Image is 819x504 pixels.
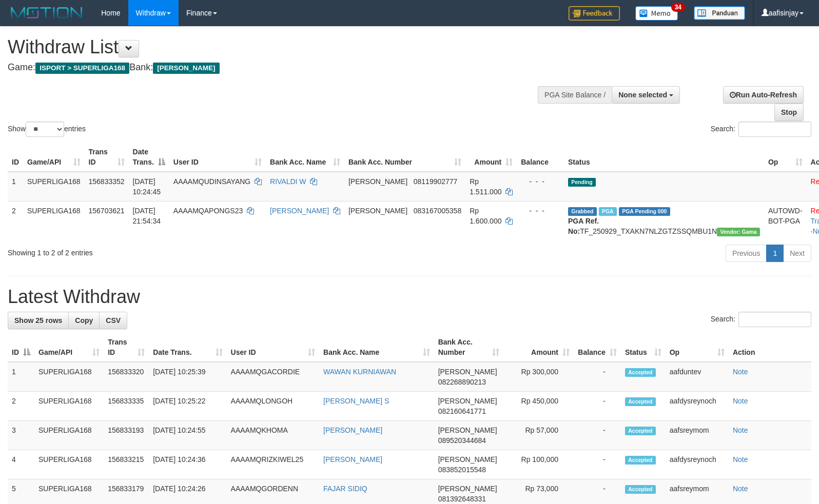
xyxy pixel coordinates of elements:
[227,333,320,362] th: User ID: activate to sort column ascending
[621,333,666,362] th: Status: activate to sort column ascending
[694,6,745,20] img: panduan.png
[438,368,497,376] span: [PERSON_NAME]
[104,450,149,479] td: 156833215
[8,122,86,137] label: Show entries
[149,450,226,479] td: [DATE] 10:24:36
[438,485,497,493] span: [PERSON_NAME]
[612,86,680,104] button: None selected
[75,316,93,325] span: Copy
[85,143,129,172] th: Trans ID: activate to sort column ascending
[323,368,396,376] a: WAWAN KURNIAWAN
[99,312,127,329] a: CSV
[666,362,729,392] td: aafduntev
[227,450,320,479] td: AAAAMQRIZKIWEL25
[625,397,656,406] span: Accepted
[34,421,104,450] td: SUPERLIGA168
[348,207,407,215] span: [PERSON_NAME]
[344,143,465,172] th: Bank Acc. Number: activate to sort column ascending
[666,450,729,479] td: aafdysreynoch
[34,362,104,392] td: SUPERLIGA168
[568,207,597,216] span: Grabbed
[733,368,748,376] a: Note
[414,207,461,215] span: Copy 083167005358 to clipboard
[104,333,149,362] th: Trans ID: activate to sort column ascending
[8,362,34,392] td: 1
[438,436,486,445] span: Copy 089520344684 to clipboard
[133,177,161,196] span: [DATE] 10:24:45
[625,427,656,435] span: Accepted
[574,362,621,392] td: -
[568,217,599,235] b: PGA Ref. No:
[348,177,407,186] span: [PERSON_NAME]
[470,207,501,225] span: Rp 1.600.000
[106,316,121,325] span: CSV
[517,143,564,172] th: Balance
[538,86,612,104] div: PGA Site Balance /
[227,392,320,421] td: AAAAMQLONGOH
[564,143,764,172] th: Status
[671,3,685,12] span: 34
[319,333,434,362] th: Bank Acc. Name: activate to sort column ascending
[666,421,729,450] td: aafsreymom
[133,207,161,225] span: [DATE] 21:54:34
[783,245,811,262] a: Next
[569,6,620,21] img: Feedback.jpg
[323,455,382,463] a: [PERSON_NAME]
[599,207,617,216] span: Marked by aafchhiseyha
[465,143,517,172] th: Amount: activate to sort column ascending
[8,312,69,329] a: Show 25 rows
[149,362,226,392] td: [DATE] 10:25:39
[104,392,149,421] td: 156833335
[89,207,125,215] span: 156703621
[34,333,104,362] th: Game/API: activate to sort column ascending
[733,426,748,434] a: Note
[726,245,767,262] a: Previous
[26,122,64,137] select: Showentries
[618,91,667,99] span: None selected
[733,455,748,463] a: Note
[149,392,226,421] td: [DATE] 10:25:22
[8,37,536,57] h1: Withdraw List
[323,485,367,493] a: FAJAR SIDIQ
[711,312,811,327] label: Search:
[173,177,250,186] span: AAAAMQUDINSAYANG
[414,177,458,186] span: Copy 08119902777 to clipboard
[503,333,574,362] th: Amount: activate to sort column ascending
[8,244,334,258] div: Showing 1 to 2 of 2 entries
[438,495,486,503] span: Copy 081392648331 to clipboard
[625,368,656,377] span: Accepted
[8,5,86,21] img: MOTION_logo.png
[23,172,85,201] td: SUPERLIGA168
[574,421,621,450] td: -
[503,450,574,479] td: Rp 100,000
[574,450,621,479] td: -
[666,392,729,421] td: aafdysreynoch
[23,201,85,240] td: SUPERLIGA168
[270,177,306,186] a: RIVALDI W
[227,362,320,392] td: AAAAMQGACORDIE
[129,143,169,172] th: Date Trans.: activate to sort column descending
[227,421,320,450] td: AAAAMQKHOMA
[8,333,34,362] th: ID: activate to sort column descending
[34,392,104,421] td: SUPERLIGA168
[574,333,621,362] th: Balance: activate to sort column ascending
[149,421,226,450] td: [DATE] 10:24:55
[568,178,596,187] span: Pending
[8,450,34,479] td: 4
[729,333,811,362] th: Action
[89,177,125,186] span: 156833352
[34,450,104,479] td: SUPERLIGA168
[738,122,811,137] input: Search:
[35,63,129,74] span: ISPORT > SUPERLIGA168
[173,207,243,215] span: AAAAMQAPONGS23
[619,207,670,216] span: PGA Pending
[666,333,729,362] th: Op: activate to sort column ascending
[503,392,574,421] td: Rp 450,000
[574,392,621,421] td: -
[438,455,497,463] span: [PERSON_NAME]
[733,485,748,493] a: Note
[635,6,678,21] img: Button%20Memo.svg
[68,312,100,329] a: Copy
[8,421,34,450] td: 3
[104,362,149,392] td: 156833320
